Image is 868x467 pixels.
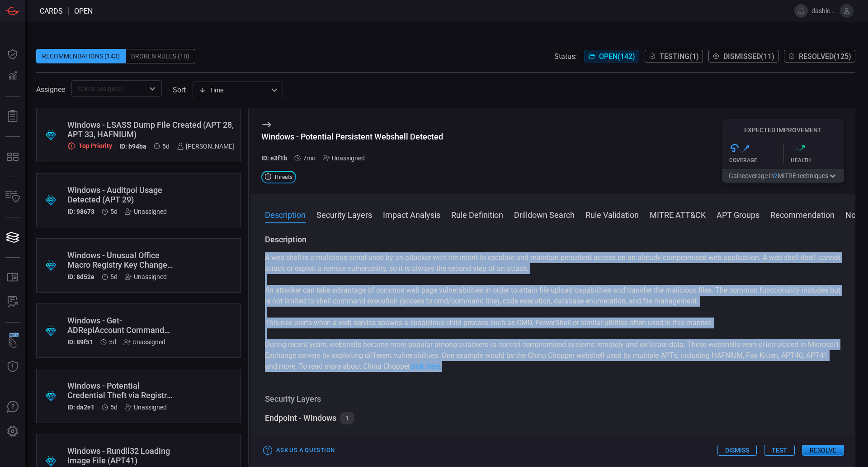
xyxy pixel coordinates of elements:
[340,412,354,424] div: 1
[199,86,269,95] div: Time
[40,7,63,15] span: Cards
[67,208,94,215] h5: ID: 98673
[784,50,855,63] button: Resolved(125)
[764,445,795,456] button: Test
[708,50,778,63] button: Dismissed(11)
[2,146,24,168] button: MITRE - Detection Posture
[2,291,24,313] button: ALERT ANALYSIS
[67,120,234,139] div: Windows - LSASS Dump File Created (APT 28, APT 33, HAFNIUM)
[67,446,175,465] div: Windows - Rundll32 Loading Image File (APT41)
[645,50,703,63] button: Testing(1)
[67,185,175,204] div: Windows - Auditpol Usage Detected (APT 29)
[774,172,778,179] span: 2
[2,106,24,127] button: Reports
[126,49,195,63] div: Broken Rules (10)
[261,132,443,141] div: Windows - Potential Persistent Webshell Detected
[265,318,840,328] p: This rule alerts when a web service spawns a suspicious child process such as CMD, PowerShell or ...
[383,209,440,220] button: Impact Analysis
[722,126,844,134] h5: Expected Improvement
[119,143,146,150] h5: ID: b94ba
[265,209,306,220] button: Description
[2,226,24,248] button: Cards
[265,234,840,245] h3: Description
[303,154,316,162] span: Feb 12, 2025 6:49 AM
[723,52,774,61] span: Dismissed ( 11 )
[584,50,639,63] button: Open(142)
[265,339,840,372] p: During recent years, webshells became more popular among attackers to control compromised systems...
[265,394,840,404] h3: Security Layers
[146,82,159,95] button: Open
[36,49,126,63] div: Recommendations (143)
[845,209,867,220] button: Notes
[36,85,65,94] span: Assignee
[554,52,577,61] span: Status:
[67,404,94,411] h5: ID: da2e1
[323,154,365,162] div: Unassigned
[162,143,170,150] span: Sep 21, 2025 6:17 AM
[67,273,94,280] h5: ID: 8d52e
[2,396,24,418] button: Ask Us A Question
[2,267,24,289] button: Rule Catalog
[261,154,287,162] h5: ID: e3f1b
[802,445,844,456] button: Resolve
[265,285,840,307] p: An attacker can take advantage of common web page vulnerabilities in order to attain file upload ...
[74,83,144,94] input: Select assignee
[717,445,757,456] button: Dismiss
[67,250,175,270] div: Windows - Unusual Office Macro Registry Key Changed (APT28, APT 29, Cobalt Group)
[261,443,337,457] button: Ask Us a Question
[125,404,167,411] div: Unassigned
[717,209,759,220] button: APT Groups
[770,209,835,220] button: Recommendation
[125,273,167,280] div: Unassigned
[451,209,503,220] button: Rule Definition
[514,209,575,220] button: Drilldown Search
[599,52,635,61] span: Open ( 142 )
[109,338,116,346] span: Sep 21, 2025 6:16 AM
[2,43,24,65] button: Dashboard
[585,209,639,220] button: Rule Validation
[265,413,336,424] div: Endpoint - Windows
[110,208,118,215] span: Sep 21, 2025 6:16 AM
[274,174,292,180] span: Threats
[173,86,186,94] label: sort
[660,52,699,61] span: Testing ( 1 )
[67,316,175,335] div: Windows - Get-ADReplAccount Command Detected (APT 29)
[2,186,24,208] button: Inventory
[799,52,851,61] span: Resolved ( 125 )
[67,381,175,400] div: Windows - Potential Credential Theft via Registry (APT41)
[2,356,24,378] button: Threat Intelligence
[265,252,840,274] p: A web shell is a malicious script used by an attacker with the intent to escalate and maintain pe...
[410,362,442,371] a: click here.
[722,169,844,183] button: Gaincoverage in2MITRE techniques
[650,209,706,220] button: MITRE ATT&CK
[811,7,836,14] span: dashley.[PERSON_NAME]
[67,338,93,346] h5: ID: 89f51
[316,209,372,220] button: Security Layers
[125,208,167,215] div: Unassigned
[791,157,844,164] div: Health
[177,143,234,150] div: [PERSON_NAME]
[110,273,118,280] span: Sep 21, 2025 6:16 AM
[67,142,112,150] div: Top Priority
[110,404,118,411] span: Sep 21, 2025 6:15 AM
[123,338,165,346] div: Unassigned
[2,421,24,443] button: Preferences
[729,157,783,164] div: Coverage
[2,65,24,87] button: Detections
[2,332,24,353] button: Wingman
[74,7,93,15] span: open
